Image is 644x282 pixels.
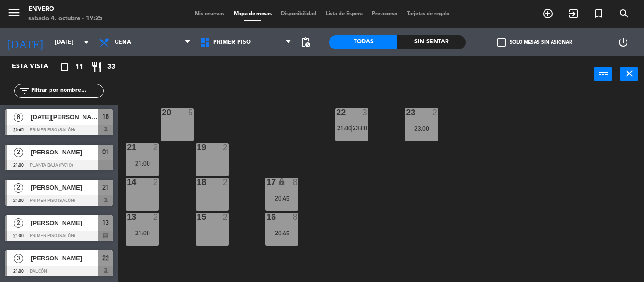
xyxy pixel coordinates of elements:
[197,178,197,186] div: 18
[329,35,397,49] div: Todas
[229,11,276,16] span: Mapa de mesas
[363,108,368,117] div: 3
[153,178,159,186] div: 2
[102,217,109,228] span: 13
[126,230,159,236] div: 21:00
[351,124,353,132] span: |
[19,85,30,97] i: filter_list
[594,67,612,81] button: power_input
[197,213,197,221] div: 15
[91,61,102,73] i: restaurant
[75,62,83,73] span: 11
[14,113,23,122] span: 8
[265,195,298,201] div: 20:45
[14,148,23,157] span: 2
[7,6,21,20] i: menu
[337,124,352,132] span: 21:00
[213,39,251,46] span: Primer Piso
[497,38,506,47] span: check_box_outline_blank
[265,230,298,236] div: 20:45
[620,67,638,81] button: close
[30,86,103,96] input: Filtrar por nombre...
[367,11,402,16] span: Pre-acceso
[223,213,229,221] div: 2
[31,183,98,193] span: [PERSON_NAME]
[28,14,103,24] div: sábado 4. octubre - 19:25
[126,160,159,167] div: 21:00
[153,213,159,221] div: 2
[293,178,298,186] div: 8
[223,178,229,186] div: 2
[598,68,609,79] i: power_input
[497,38,572,47] label: Solo mesas sin asignar
[115,39,131,46] span: Cena
[31,147,98,157] span: [PERSON_NAME]
[102,182,109,193] span: 21
[102,146,109,158] span: 01
[28,5,103,14] div: Envero
[81,37,92,48] i: arrow_drop_down
[14,183,23,193] span: 2
[619,8,630,19] i: search
[276,11,321,16] span: Disponibilidad
[353,124,367,132] span: 23:00
[568,8,579,19] i: exit_to_app
[593,8,604,19] i: turned_in_not
[31,112,98,122] span: [DATE][PERSON_NAME]
[293,213,298,221] div: 8
[618,37,629,48] i: power_settings_new
[190,11,229,16] span: Mis reservas
[188,108,194,117] div: 5
[321,11,367,16] span: Lista de Espera
[432,108,438,117] div: 2
[5,61,68,73] div: Esta vista
[278,178,286,186] i: lock
[102,252,109,264] span: 22
[7,6,21,23] button: menu
[542,8,553,19] i: add_circle_outline
[397,35,466,49] div: Sin sentar
[223,143,229,152] div: 2
[162,108,162,117] div: 20
[266,213,267,221] div: 16
[197,143,197,152] div: 19
[102,111,109,122] span: 16
[402,11,454,16] span: Tarjetas de regalo
[624,68,635,79] i: close
[107,62,115,73] span: 33
[59,61,70,73] i: crop_square
[405,125,438,132] div: 23:00
[14,218,23,228] span: 2
[31,218,98,228] span: [PERSON_NAME]
[300,37,311,48] span: pending_actions
[31,253,98,263] span: [PERSON_NAME]
[14,254,23,263] span: 3
[153,143,159,152] div: 2
[266,178,267,186] div: 17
